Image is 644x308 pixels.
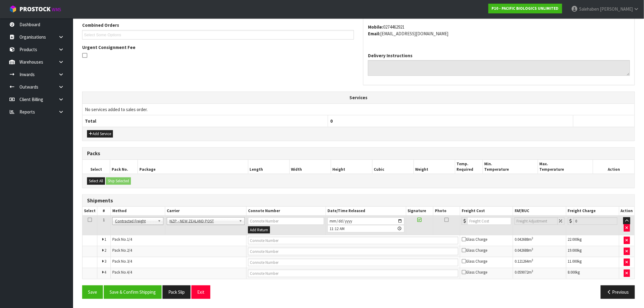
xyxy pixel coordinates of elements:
[110,160,138,174] th: Pack No.
[138,160,248,174] th: Package
[87,130,113,138] button: Add Service
[406,207,433,215] th: Signature
[127,237,132,242] span: 1/4
[462,270,487,275] span: Glass Charge
[104,285,162,299] button: Save & Confirm Shipping
[532,258,533,262] sup: 3
[248,160,289,174] th: Length
[170,218,236,225] span: NZP - NEW ZEALAND POST
[515,259,528,264] span: 0.121264
[566,257,619,268] td: kg
[110,257,247,268] td: Pack No.
[87,177,105,185] button: Select All
[248,217,324,225] input: Connote Number
[532,236,533,240] sup: 3
[532,269,533,273] sup: 3
[455,160,483,174] th: Temp. Required
[568,237,578,242] span: 22.000
[515,237,528,242] span: 0.042688
[492,6,559,11] strong: P10 - PACIFIC BIOLOGICS UNLIMITED
[104,248,106,253] span: 2
[593,160,635,174] th: Action
[600,6,633,12] span: [PERSON_NAME]
[248,248,458,255] input: Connote Number
[289,160,331,174] th: Width
[483,160,538,174] th: Min. Temperature
[414,160,455,174] th: Weight
[513,246,566,257] td: m
[163,285,191,299] button: Pack Slip
[368,52,412,59] label: Delivery Instructions
[87,151,630,156] h3: Packs
[488,4,562,13] a: P10 - PACIFIC BIOLOGICS UNLIMITED
[568,248,578,253] span: 19.000
[462,259,487,264] span: Glass Charge
[513,268,566,279] td: m
[110,207,165,215] th: Method
[52,7,61,12] small: WMS
[326,207,406,215] th: Date/Time Released
[467,217,511,225] input: Freight Cost
[515,270,528,275] span: 0.059072
[115,218,155,225] span: Contracted Freight
[82,115,328,127] th: Total
[248,270,458,277] input: Connote Number
[513,235,566,246] td: m
[619,207,635,215] th: Action
[97,207,111,215] th: #
[82,207,97,215] th: Select
[601,285,635,299] button: Previous
[106,177,131,185] button: Ship Selected
[110,235,247,246] td: Pack No.
[368,24,383,30] strong: mobile
[110,268,247,279] td: Pack No.
[127,259,132,264] span: 3/4
[566,246,619,257] td: kg
[566,235,619,246] td: kg
[247,207,326,215] th: Connote Number
[568,259,578,264] span: 11.000
[566,268,619,279] td: kg
[248,226,270,234] button: Add Return
[248,237,458,244] input: Connote Number
[538,160,593,174] th: Max. Temperature
[368,31,380,37] strong: email
[104,237,106,242] span: 1
[127,248,132,253] span: 2/4
[462,248,487,253] span: Glass Charge
[513,207,566,215] th: FAF/RUC
[165,207,247,215] th: Carrier
[82,22,119,28] label: Combined Orders
[19,5,51,13] span: ProStock
[82,103,635,115] td: No services added to sales order.
[248,259,458,266] input: Connote Number
[103,217,105,222] span: 1
[515,217,558,225] input: Freight Adjustment
[104,259,106,264] span: 3
[104,270,106,275] span: 4
[579,6,599,12] span: Salehaben
[574,217,618,225] input: Freight Charge
[368,24,630,37] address: 0274462921 [EMAIL_ADDRESS][DOMAIN_NAME]
[82,160,110,174] th: Select
[82,92,635,103] th: Services
[460,207,513,215] th: Freight Cost
[127,270,132,275] span: 4/4
[191,285,210,299] button: Exit
[568,270,576,275] span: 8.000
[82,44,135,51] label: Urgent Consignment Fee
[566,207,619,215] th: Freight Charge
[513,257,566,268] td: m
[433,207,460,215] th: Photo
[462,237,487,242] span: Glass Charge
[87,198,630,204] h3: Shipments
[82,285,103,299] button: Save
[372,160,414,174] th: Cubic
[532,247,533,251] sup: 3
[9,5,17,13] img: cube-alt.png
[515,248,528,253] span: 0.042688
[331,160,372,174] th: Height
[110,246,247,257] td: Pack No.
[331,118,333,124] span: 0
